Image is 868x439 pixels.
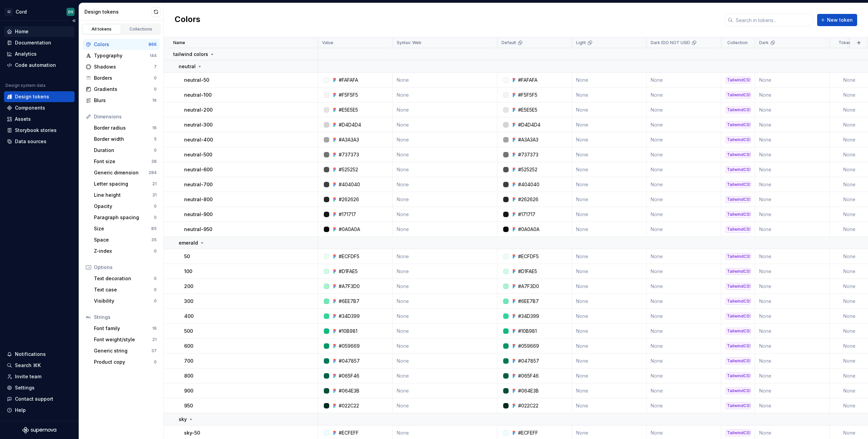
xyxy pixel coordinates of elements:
[15,362,41,369] div: Search ⌘K
[94,97,152,104] div: Blurs
[91,223,159,234] a: Size85
[69,16,79,25] button: Collapse sidebar
[726,196,750,203] div: TailwindCSS
[339,121,361,128] div: #D4D4D4
[755,117,830,132] td: None
[154,148,157,153] div: 0
[94,325,152,332] div: Font family
[4,114,75,125] a: Assets
[726,166,750,173] div: TailwindCSS
[572,264,647,279] td: None
[154,87,157,92] div: 0
[572,192,647,207] td: None
[572,222,647,237] td: None
[339,313,360,320] div: #34D399
[152,98,157,103] div: 16
[150,53,157,58] div: 144
[184,151,212,158] p: neutral-500
[151,348,157,354] div: 37
[94,203,154,210] div: Opacity
[726,77,750,83] div: TailwindCSS
[94,236,151,243] div: Space
[184,268,192,275] p: 100
[91,284,159,295] a: Text case0
[755,102,830,117] td: None
[94,136,154,142] div: Border width
[755,222,830,237] td: None
[518,268,537,275] div: #D1FAE5
[572,177,647,192] td: None
[339,136,359,143] div: #A3A3A3
[755,249,830,264] td: None
[94,248,154,254] div: Z-index
[184,136,213,143] p: neutral-400
[393,309,497,324] td: None
[94,286,154,293] div: Text case
[151,226,157,231] div: 85
[184,253,190,260] p: 50
[5,83,45,88] div: Design system data
[154,276,157,281] div: 0
[727,40,748,45] p: Collection
[94,225,151,232] div: Size
[94,214,154,221] div: Paragraph spacing
[393,279,497,294] td: None
[647,294,721,309] td: None
[91,201,159,212] a: Opacity0
[184,121,213,128] p: neutral-300
[15,396,53,402] div: Contact support
[15,39,51,46] div: Documentation
[733,14,813,26] input: Search in tokens...
[647,102,721,117] td: None
[91,145,159,156] a: Duration0
[518,121,540,128] div: #D4D4D4
[4,60,75,71] a: Code automation
[647,339,721,354] td: None
[647,222,721,237] td: None
[124,26,158,32] div: Collections
[518,283,539,290] div: #A7F3D0
[4,136,75,147] a: Data sources
[647,264,721,279] td: None
[393,88,497,102] td: None
[501,40,516,45] p: Default
[91,334,159,345] a: Font weight/style21
[94,192,152,198] div: Line height
[83,73,159,83] a: Borders0
[647,279,721,294] td: None
[22,427,56,434] svg: Supernova Logo
[152,181,157,187] div: 21
[83,50,159,61] a: Typography144
[91,167,159,178] a: Generic dimension284
[518,343,539,349] div: #059669
[518,77,537,83] div: #FAFAFA
[726,253,750,260] div: TailwindCSS
[572,162,647,177] td: None
[755,279,830,294] td: None
[91,122,159,133] a: Border radius16
[572,207,647,222] td: None
[572,147,647,162] td: None
[91,246,159,256] a: Z-index0
[647,309,721,324] td: None
[94,314,157,321] div: Strings
[4,405,75,416] button: Help
[15,138,46,145] div: Data sources
[85,26,119,32] div: All tokens
[179,240,198,246] p: emerald
[393,132,497,147] td: None
[397,40,421,45] p: Syntax: Web
[84,8,151,15] div: Design tokens
[4,37,75,48] a: Documentation
[184,92,212,98] p: neutral-100
[393,294,497,309] td: None
[839,40,859,45] p: Token set
[726,121,750,128] div: TailwindCSS
[726,151,750,158] div: TailwindCSS
[755,177,830,192] td: None
[647,88,721,102] td: None
[755,73,830,88] td: None
[94,41,149,48] div: Colors
[518,136,538,143] div: #A3A3A3
[4,26,75,37] a: Home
